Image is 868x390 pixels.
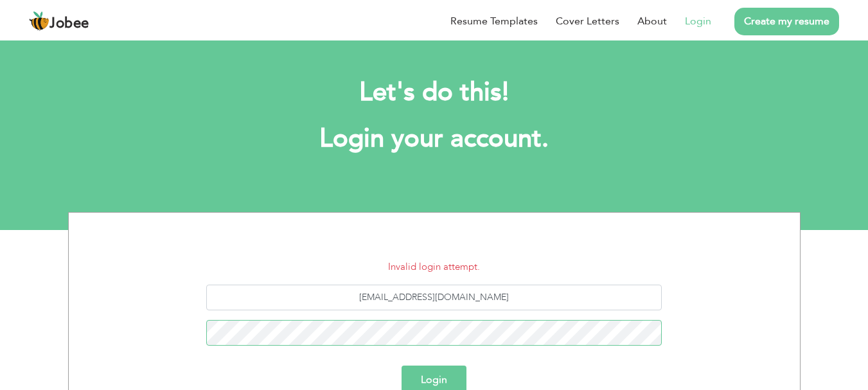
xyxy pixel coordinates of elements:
[29,11,49,31] img: jobee.io
[450,13,538,29] a: Resume Templates
[685,13,711,29] a: Login
[49,17,89,31] span: Jobee
[206,285,662,310] input: Email
[734,8,839,35] a: Create my resume
[556,13,619,29] a: Cover Letters
[637,13,667,29] a: About
[29,11,89,31] a: Jobee
[87,76,781,109] h2: Let's do this!
[78,260,790,274] li: Invalid login attempt.
[87,122,781,155] h1: Login your account.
